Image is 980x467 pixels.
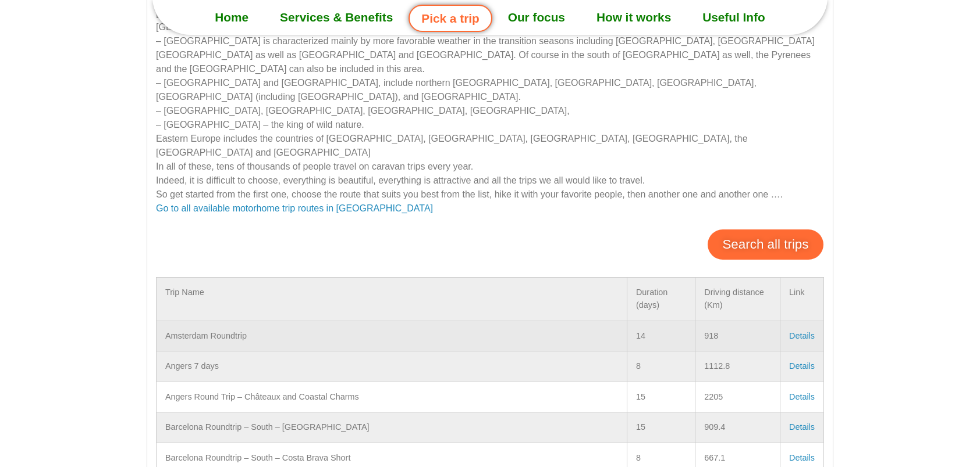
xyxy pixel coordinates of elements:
[687,3,780,32] a: Useful Info
[156,203,433,213] a: Go to all available motorhome trip routes in [GEOGRAPHIC_DATA]
[695,412,780,443] td: 909.4
[157,278,627,321] td: Trip Name
[156,118,824,202] div: – [GEOGRAPHIC_DATA] – the king of wild nature. Eastern Europe includes the countries of [GEOGRAPH...
[156,104,824,118] div: – [GEOGRAPHIC_DATA], [GEOGRAPHIC_DATA], [GEOGRAPHIC_DATA], [GEOGRAPHIC_DATA],
[789,422,815,432] a: Details
[409,5,492,32] a: Pick a trip
[695,382,780,412] td: 2205
[780,278,823,321] td: Link
[157,321,627,351] td: Amsterdam Roundtrip
[157,351,627,382] td: Angers 7 days
[627,278,695,321] td: Duration (days)
[708,229,823,260] a: Search all trips
[627,412,695,443] td: 15
[627,321,695,351] td: 14
[789,392,815,401] a: Details
[627,382,695,412] td: 15
[581,3,687,32] a: How it works
[695,351,780,382] td: 1112.8
[789,453,815,462] a: Details
[695,321,780,351] td: 918
[199,3,264,32] a: Home
[157,412,627,443] td: Barcelona Roundtrip – South – [GEOGRAPHIC_DATA]
[492,3,581,32] a: Our focus
[264,3,409,32] a: Services & Benefits
[695,278,780,321] td: Driving distance (Km)
[627,351,695,382] td: 8
[789,361,815,371] a: Details
[157,382,627,412] td: Angers Round Trip – Châteaux and Coastal Charms
[789,331,815,340] a: Details
[152,3,828,32] nav: Menu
